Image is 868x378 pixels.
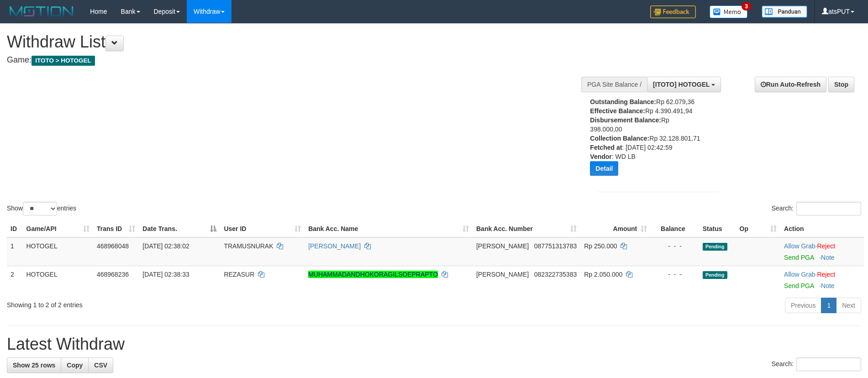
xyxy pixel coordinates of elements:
[784,271,815,278] a: Allow Grab
[534,242,577,250] span: Copy 087751313783 to clipboard
[581,77,647,92] div: PGA Site Balance /
[654,270,695,279] div: - - -
[7,237,23,266] td: 1
[647,77,721,92] button: [ITOTO] HOTOGEL
[139,220,220,237] th: Date Trans.: activate to sort column descending
[7,56,569,65] h4: Game:
[473,220,580,237] th: Bank Acc. Number: activate to sort column ascending
[476,271,529,278] span: [PERSON_NAME]
[584,242,617,250] span: Rp 250.000
[650,5,696,18] img: Feedback.jpg
[220,220,305,237] th: User ID: activate to sort column ascending
[308,271,438,278] a: MUHAMMADANDHOKORAGILSOEPRAPTO
[796,202,861,215] input: Search:
[7,266,23,294] td: 2
[836,298,861,313] a: Next
[23,220,93,237] th: Game/API: activate to sort column ascending
[97,271,129,278] span: 468968236
[580,220,651,237] th: Amount: activate to sort column ascending
[88,357,113,373] a: CSV
[762,5,807,18] img: panduan.png
[93,220,139,237] th: Trans ID: activate to sort column ascending
[590,116,661,124] b: Disbursement Balance:
[590,144,622,151] b: Fetched at
[534,271,577,278] span: Copy 082322735383 to clipboard
[7,5,76,18] img: MOTION_logo.png
[784,242,817,250] span: ·
[755,77,826,92] a: Run Auto-Refresh
[772,202,861,215] label: Search:
[703,271,727,279] span: Pending
[67,362,83,369] span: Copy
[703,243,727,251] span: Pending
[142,271,189,278] span: [DATE] 02:38:33
[23,202,57,215] select: Showentries
[817,271,835,278] a: Reject
[821,298,836,313] a: 1
[784,254,814,261] a: Send PGA
[784,242,815,250] a: Allow Grab
[780,266,864,294] td: ·
[772,357,861,371] label: Search:
[736,220,781,237] th: Op: activate to sort column ascending
[224,271,254,278] span: REZASUR
[23,266,93,294] td: HOTOGEL
[780,220,864,237] th: Action
[94,362,107,369] span: CSV
[780,237,864,266] td: ·
[23,237,93,266] td: HOTOGEL
[590,153,611,160] b: Vendor
[590,135,649,142] b: Collection Balance:
[784,282,814,289] a: Send PGA
[7,297,355,310] div: Showing 1 to 2 of 2 entries
[821,282,835,289] a: Note
[817,242,835,250] a: Reject
[821,254,835,261] a: Note
[796,357,861,371] input: Search:
[651,220,699,237] th: Balance
[305,220,473,237] th: Bank Acc. Name: activate to sort column ascending
[828,77,854,92] a: Stop
[590,97,703,183] div: Rp 62.079,36 Rp 4.390.491,94 Rp 398.000,00 Rp 32.128.801,71 : [DATE] 02:42:59 : WD LB
[7,335,861,353] h1: Latest Withdraw
[785,298,821,313] a: Previous
[653,81,710,88] span: [ITOTO] HOTOGEL
[784,271,817,278] span: ·
[7,33,569,51] h1: Withdraw List
[590,98,656,105] b: Outstanding Balance:
[97,242,129,250] span: 468968048
[308,242,361,250] a: [PERSON_NAME]
[7,220,23,237] th: ID
[590,107,645,115] b: Effective Balance:
[590,161,618,176] button: Detail
[476,242,529,250] span: [PERSON_NAME]
[742,2,751,10] span: 3
[7,202,76,215] label: Show entries
[584,271,622,278] span: Rp 2.050.000
[699,220,736,237] th: Status
[32,56,95,66] span: ITOTO > HOTOGEL
[710,5,748,18] img: Button%20Memo.svg
[654,241,695,251] div: - - -
[61,357,89,373] a: Copy
[224,242,273,250] span: TRAMUSNURAK
[142,242,189,250] span: [DATE] 02:38:02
